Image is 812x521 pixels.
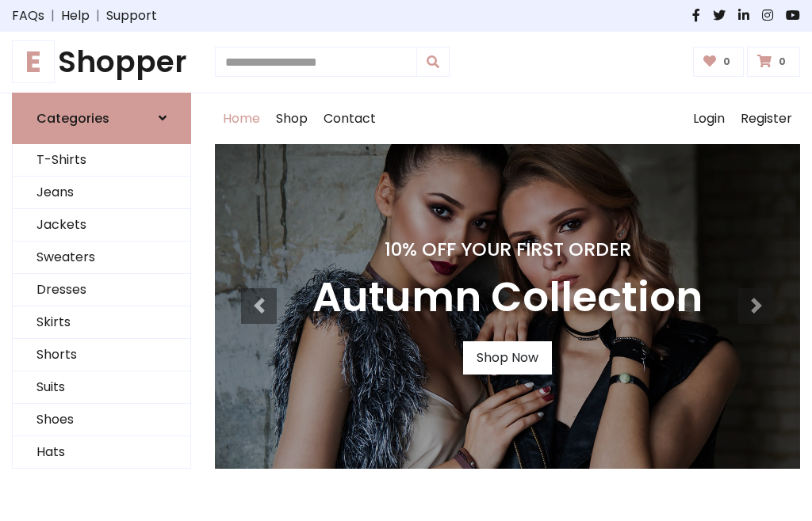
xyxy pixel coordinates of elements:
a: Shoes [13,404,190,436]
a: Jeans [13,177,190,209]
a: Jackets [13,209,190,241]
a: T-Shirts [13,144,190,177]
h6: Categories [36,111,109,126]
a: 0 [693,47,745,77]
a: Suits [13,371,190,404]
h1: Shopper [12,44,191,80]
a: EShopper [12,44,191,80]
a: 0 [747,47,800,77]
span: | [44,6,61,25]
a: Home [215,93,268,144]
a: FAQs [12,6,44,25]
a: Sweaters [13,241,190,274]
h4: 10% Off Your First Order [312,238,703,260]
a: Dresses [13,274,190,306]
span: | [90,6,106,25]
a: Hats [13,436,190,469]
a: Categories [12,93,191,144]
span: 0 [719,55,734,69]
a: Contact [316,93,384,144]
span: E [12,40,55,83]
a: Support [106,6,157,25]
a: Login [685,93,733,144]
a: Shop [268,93,316,144]
a: Register [733,93,800,144]
a: Skirts [13,306,190,339]
a: Shorts [13,339,190,371]
h3: Autumn Collection [312,273,703,322]
a: Help [61,6,90,25]
span: 0 [775,55,790,69]
a: Shop Now [463,341,552,375]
